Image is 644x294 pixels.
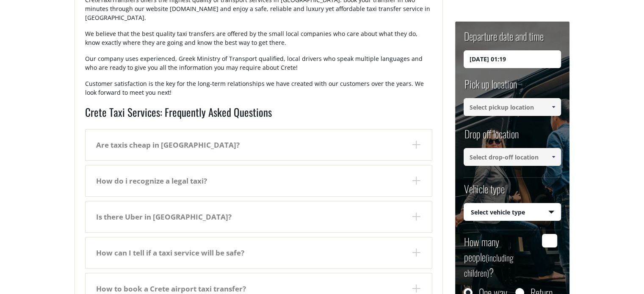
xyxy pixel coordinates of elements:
label: Pick up location [464,77,517,98]
span: Select vehicle type [464,203,561,221]
small: (including children) [464,251,513,279]
p: We believe that the best quality taxi transfers are offered by the small local companies who care... [85,29,432,54]
dt: Are taxis cheap in [GEOGRAPHIC_DATA]? [86,129,432,160]
p: Our company uses experienced, Greek Ministry of Transport qualified, local drivers who speak mult... [85,54,432,79]
input: Select pickup location [464,98,561,116]
label: Departure date and time [464,29,543,50]
label: Vehicle type [464,181,504,203]
dt: Is there Uber in [GEOGRAPHIC_DATA]? [86,201,432,232]
dt: How can I tell if a taxi service will be safe? [86,237,432,268]
p: Customer satisfaction is the key for the long-term relationships we have created with our custome... [85,79,432,104]
label: Drop off location [464,126,518,148]
input: Select drop-off location [464,148,561,166]
h2: Crete Taxi Services: Frequently Asked Questions [85,104,432,125]
dt: How do i recognize a legal taxi? [86,165,432,196]
a: Show All Items [547,98,561,116]
a: Show All Items [547,148,561,166]
label: How many people ? [464,234,537,280]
